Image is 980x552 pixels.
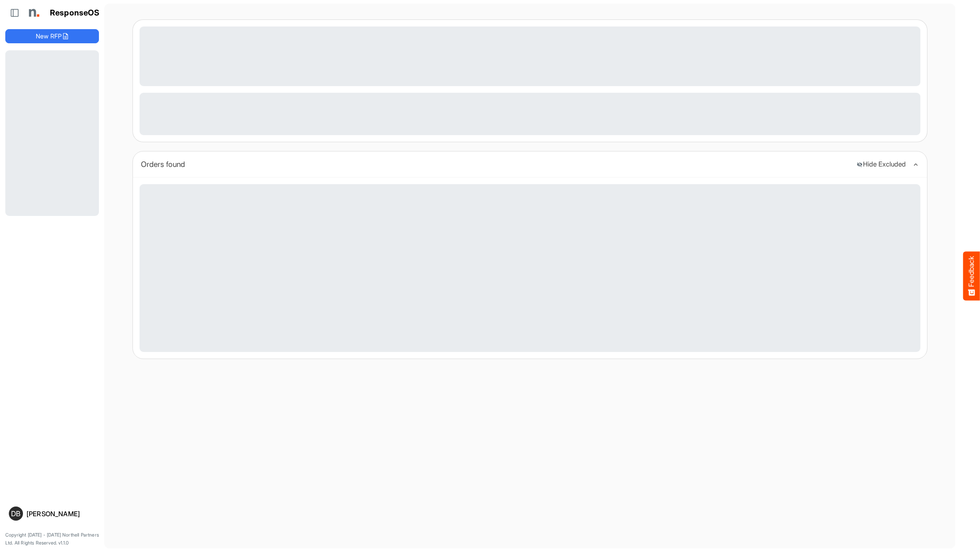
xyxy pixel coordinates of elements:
div: Loading... [140,26,920,86]
button: Hide Excluded [856,161,906,168]
div: Loading... [140,93,920,135]
div: Loading... [140,184,920,352]
button: New RFP [5,29,99,43]
span: DB [11,510,20,517]
h1: ResponseOS [50,8,100,18]
div: [PERSON_NAME] [26,510,95,517]
div: Orders found [141,158,850,170]
div: Loading... [5,50,99,216]
img: Northell [24,4,42,22]
button: Feedback [963,252,980,301]
p: Copyright [DATE] - [DATE] Northell Partners Ltd. All Rights Reserved. v1.1.0 [5,531,99,547]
